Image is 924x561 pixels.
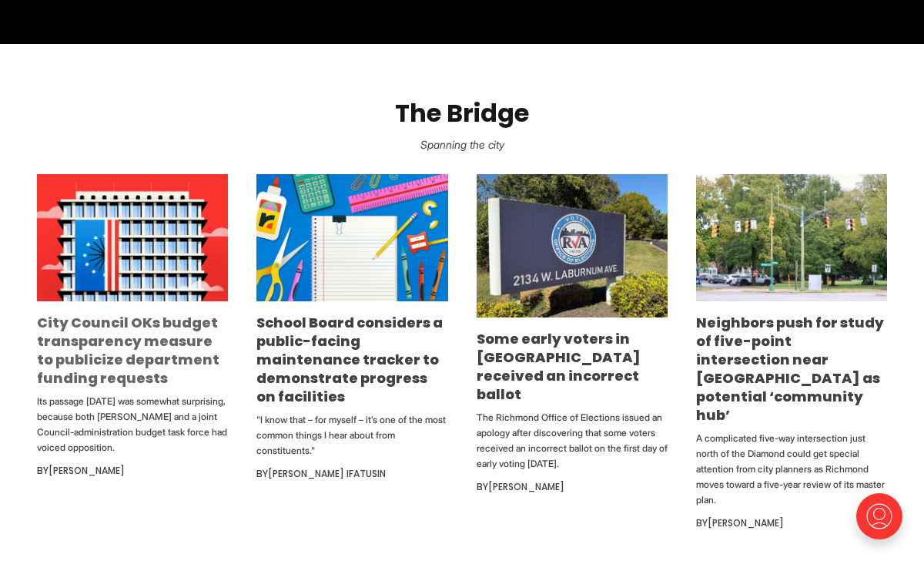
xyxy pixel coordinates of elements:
img: City Council OKs budget transparency measure to publicize department funding requests [37,174,228,301]
p: Its passage [DATE] was somewhat surprising, because both [PERSON_NAME] and a joint Council-admini... [37,394,228,455]
h2: The Bridge [25,99,899,128]
p: "I know that – for myself – it’s one of the most common things I hear about from constituents." [256,412,447,459]
a: [PERSON_NAME] [488,480,564,493]
p: Spanning the city [25,134,899,156]
iframe: portal-trigger [843,485,924,561]
a: [PERSON_NAME] [708,516,784,529]
div: By [37,462,228,480]
a: [PERSON_NAME] [49,464,125,477]
p: A complicated five-way intersection just north of the Diamond could get special attention from ci... [696,431,887,508]
a: Some early voters in [GEOGRAPHIC_DATA] received an incorrect ballot [477,329,641,404]
img: Neighbors push for study of five-point intersection near Diamond as potential ‘community hub’ [696,174,887,301]
a: School Board considers a public-facing maintenance tracker to demonstrate progress on facilities [256,313,443,406]
img: School Board considers a public-facing maintenance tracker to demonstrate progress on facilities [256,174,447,301]
div: By [696,514,887,532]
img: Some early voters in Richmond received an incorrect ballot [477,174,668,317]
p: The Richmond Office of Elections issued an apology after discovering that some voters received an... [477,410,668,472]
a: City Council OKs budget transparency measure to publicize department funding requests [37,313,219,388]
div: By [477,478,668,496]
a: [PERSON_NAME] Ifatusin [268,467,386,480]
a: Neighbors push for study of five-point intersection near [GEOGRAPHIC_DATA] as potential ‘communit... [696,313,884,425]
div: By [256,465,447,483]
